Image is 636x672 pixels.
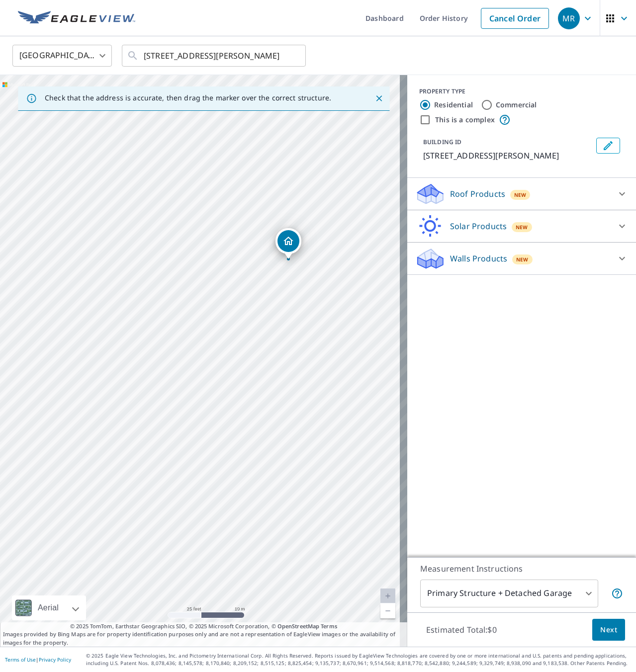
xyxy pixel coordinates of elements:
p: Solar Products [450,220,507,232]
label: Commercial [496,100,537,110]
p: Check that the address is accurate, then drag the marker over the correct structure. [45,93,331,102]
div: [GEOGRAPHIC_DATA] [12,42,112,70]
p: | [5,657,71,663]
input: Search by address or latitude-longitude [144,42,285,70]
button: Next [592,619,625,641]
div: Walls ProductsNew [415,247,628,270]
p: Walls Products [450,252,507,264]
p: Roof Products [450,188,505,200]
p: © 2025 Eagle View Technologies, Inc. and Pictometry International Corp. All Rights Reserved. Repo... [86,652,631,667]
a: Cancel Order [481,8,549,29]
div: MR [558,7,580,29]
p: Estimated Total: $0 [418,619,505,641]
div: PROPERTY TYPE [419,87,624,96]
label: Residential [434,100,473,110]
span: New [516,223,528,231]
span: Your report will include the primary structure and a detached garage if one exists. [611,588,623,599]
div: Primary Structure + Detached Garage [420,580,598,607]
span: New [514,191,527,199]
div: Aerial [12,595,86,620]
span: Next [600,624,617,636]
div: Aerial [35,595,62,620]
a: Terms [321,622,337,630]
img: EV Logo [18,11,135,26]
a: Current Level 20, Zoom In Disabled [380,588,395,603]
p: BUILDING ID [423,138,461,146]
span: New [516,255,529,263]
div: Solar ProductsNew [415,214,628,238]
div: Dropped pin, building 1, Residential property, 2206 Herman Ct Herndon, VA 20170 [275,228,301,259]
p: [STREET_ADDRESS][PERSON_NAME] [423,150,592,162]
span: © 2025 TomTom, Earthstar Geographics SIO, © 2025 Microsoft Corporation, © [70,622,337,631]
button: Edit building 1 [596,138,620,154]
p: Measurement Instructions [420,563,623,575]
div: Roof ProductsNew [415,182,628,206]
a: OpenStreetMap [277,622,319,630]
button: Close [372,92,385,105]
label: This is a complex [435,115,495,125]
a: Current Level 20, Zoom Out [380,603,395,618]
a: Privacy Policy [39,656,71,663]
a: Terms of Use [5,656,36,663]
